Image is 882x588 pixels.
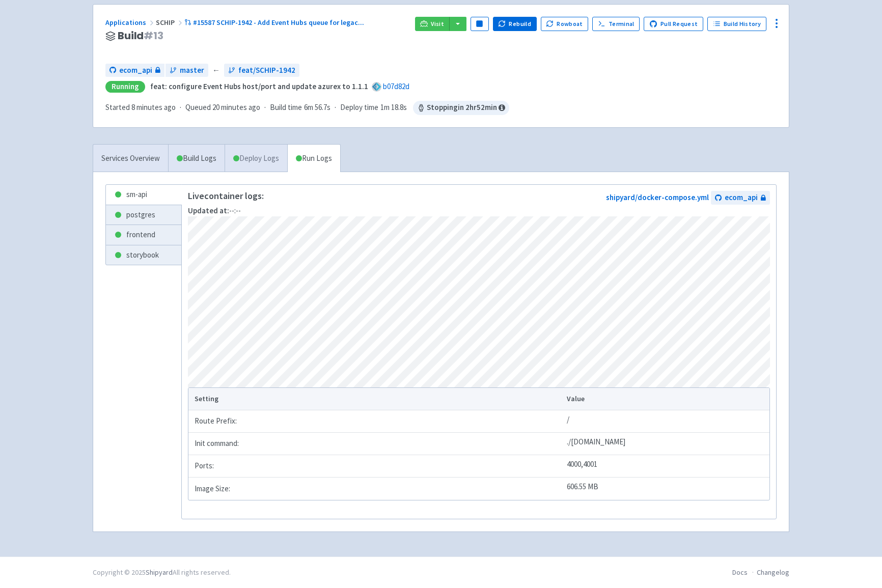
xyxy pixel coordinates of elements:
[707,17,766,31] a: Build History
[212,102,260,112] time: 20 minutes ago
[725,192,758,204] span: ecom_api
[144,29,163,43] span: # 13
[106,205,181,225] a: postgres
[592,17,640,31] a: Terminal
[131,102,176,112] time: 8 minutes ago
[224,64,299,77] a: feat/SCHIP-1942
[188,433,563,455] td: Init command:
[711,191,770,205] a: ecom_api
[225,145,287,173] a: Deploy Logs
[732,568,748,577] a: Docs
[493,17,537,31] button: Rebuild
[238,65,295,76] span: feat/SCHIP-1942
[185,102,260,112] span: Queued
[105,64,164,77] a: ecom_api
[166,64,208,77] a: master
[340,102,378,114] span: Deploy time
[563,455,769,478] td: 4000,4001
[93,567,231,578] div: Copyright © 2025 All rights reserved.
[757,568,789,577] a: Changelog
[150,81,368,91] strong: feat: configure Event Hubs host/port and update azurex to 1.1.1
[105,18,156,27] a: Applications
[287,145,340,173] a: Run Logs
[563,433,769,455] td: ./[DOMAIN_NAME]
[471,17,489,31] button: Pause
[169,145,225,173] a: Build Logs
[383,81,409,91] a: b07d82d
[413,101,509,115] span: Stopping in 2 hr 52 min
[106,225,181,245] a: frontend
[188,410,563,433] td: Route Prefix:
[188,191,264,201] p: Live container logs:
[644,17,703,31] a: Pull Request
[563,478,769,500] td: 606.55 MB
[184,18,366,27] a: #15587 SCHIP-1942 - Add Event Hubs queue for legac...
[304,102,330,114] span: 6m 56.7s
[415,17,450,31] a: Visit
[188,206,241,215] span: --:--
[105,101,509,115] div: · · ·
[119,65,152,76] span: ecom_api
[212,65,220,76] span: ←
[380,102,407,114] span: 1m 18.8s
[563,388,769,410] th: Value
[563,410,769,433] td: /
[106,185,181,205] a: sm-api
[188,206,229,215] strong: Updated at:
[105,81,145,93] div: Running
[146,568,173,577] a: Shipyard
[431,20,444,28] span: Visit
[541,17,589,31] button: Rowboat
[93,145,168,173] a: Services Overview
[118,30,163,42] span: Build
[188,478,563,500] td: Image Size:
[105,102,176,112] span: Started
[106,245,181,265] a: storybook
[156,18,184,27] span: SCHIP
[193,18,364,27] span: #15587 SCHIP-1942 - Add Event Hubs queue for legac ...
[180,65,204,76] span: master
[188,455,563,478] td: Ports:
[606,192,709,202] a: shipyard/docker-compose.yml
[270,102,302,114] span: Build time
[188,388,563,410] th: Setting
